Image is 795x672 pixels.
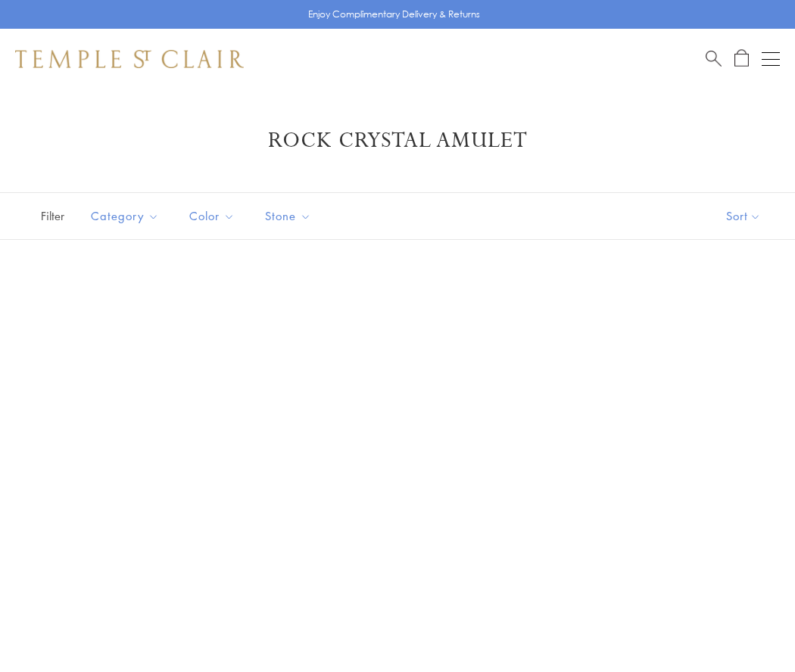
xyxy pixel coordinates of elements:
[734,49,749,68] a: Open Shopping Bag
[762,50,780,68] button: Open navigation
[692,193,795,239] button: Show sort by
[254,199,323,233] button: Stone
[257,207,323,226] span: Stone
[706,49,722,68] a: Search
[178,199,246,233] button: Color
[38,127,757,154] h1: Rock Crystal Amulet
[308,7,480,22] p: Enjoy Complimentary Delivery & Returns
[182,207,246,226] span: Color
[79,199,170,233] button: Category
[83,207,170,226] span: Category
[15,50,244,68] img: Temple St. Clair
